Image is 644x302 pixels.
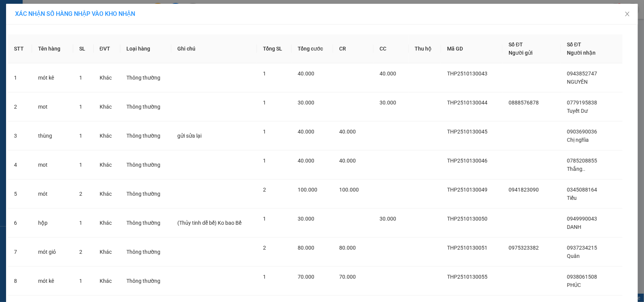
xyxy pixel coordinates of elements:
span: THP2510130055 [447,274,487,280]
span: gửi sửa lại [177,133,201,139]
td: Khác [94,150,120,179]
td: Thông thường [120,150,172,179]
span: 1 [263,100,266,106]
span: 80.000 [339,245,356,251]
span: 0949990043 [567,216,597,222]
span: XÁC NHẬN SỐ HÀNG NHẬP VÀO KHO NHẬN [15,10,135,17]
td: 6 [8,208,32,238]
td: Thông thường [120,179,172,208]
span: 0943852747 [567,71,597,77]
span: Quân [567,253,580,259]
span: close [624,11,630,17]
span: 1 [263,71,266,77]
span: 40.000 [298,129,314,135]
td: Khác [94,121,120,150]
td: Thông thường [120,238,172,267]
span: 30.000 [380,100,396,106]
span: 1 [79,75,82,81]
td: 3 [8,121,32,150]
span: 0888576878 [509,100,539,106]
span: 30.000 [298,100,314,106]
span: 1 [263,129,266,135]
span: 70.000 [339,274,356,280]
span: 100.000 [298,187,317,193]
span: 30.000 [380,216,396,222]
th: Thu hộ [409,34,441,63]
th: Mã GD [441,34,503,63]
td: Khác [94,179,120,208]
td: 7 [8,238,32,267]
span: 40.000 [298,71,314,77]
td: Khác [94,208,120,238]
span: 0779195838 [567,100,597,106]
span: 2 [263,245,266,251]
th: Tổng SL [257,34,292,63]
span: Số ĐT [509,41,523,48]
span: THP2510130051 [447,245,487,251]
span: 1 [263,216,266,222]
span: (Thủy tinh dễ bể) Ko bao Bể [177,220,241,226]
span: 0938061508 [567,274,597,280]
span: THP2510130044 [447,100,487,106]
span: THP2510130045 [447,129,487,135]
span: 2 [263,187,266,193]
span: 1 [263,274,266,280]
span: 0903690036 [567,129,597,135]
td: Thông thường [120,121,172,150]
td: Khác [94,63,120,92]
span: 0941823090 [509,187,539,193]
td: Khác [94,92,120,121]
td: Khác [94,238,120,267]
td: mót kê [32,267,73,296]
td: 4 [8,150,32,179]
span: 0345088164 [567,187,597,193]
span: 0975323382 [509,245,539,251]
span: PHÚC [567,282,581,288]
td: Thông thường [120,92,172,121]
span: 1 [263,158,266,164]
span: 40.000 [380,71,396,77]
span: Chị nghĩa [567,137,589,143]
span: Tuyết Dư [567,108,588,114]
td: Thông thường [120,208,172,238]
th: Loại hàng [120,34,172,63]
span: Số ĐT [567,41,581,48]
span: 0785208855 [567,158,597,164]
span: 30.000 [298,216,314,222]
span: 40.000 [298,158,314,164]
th: Tên hàng [32,34,73,63]
span: 100.000 [339,187,359,193]
td: mót giỏ [32,238,73,267]
span: 70.000 [298,274,314,280]
span: Tiểu [567,195,577,201]
td: mót kê [32,63,73,92]
td: Thông thường [120,267,172,296]
td: mot [32,150,73,179]
td: hộp [32,208,73,238]
th: SL [73,34,93,63]
td: Khác [94,267,120,296]
th: ĐVT [94,34,120,63]
span: Người gửi [509,50,533,56]
th: STT [8,34,32,63]
td: thùng [32,121,73,150]
span: THP2510130049 [447,187,487,193]
span: 1 [79,220,82,226]
td: 2 [8,92,32,121]
span: THP2510130043 [447,71,487,77]
th: CR [333,34,373,63]
td: mót [32,179,73,208]
span: 1 [79,162,82,168]
td: mot [32,92,73,121]
td: 5 [8,179,32,208]
span: Thắng.. [567,166,586,172]
span: Người nhận [567,50,596,56]
span: 2 [79,191,82,197]
th: CC [373,34,409,63]
td: Thông thường [120,63,172,92]
th: Ghi chú [171,34,257,63]
span: THP2510130050 [447,216,487,222]
span: 2 [79,249,82,255]
span: 0937234215 [567,245,597,251]
span: 1 [79,104,82,110]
